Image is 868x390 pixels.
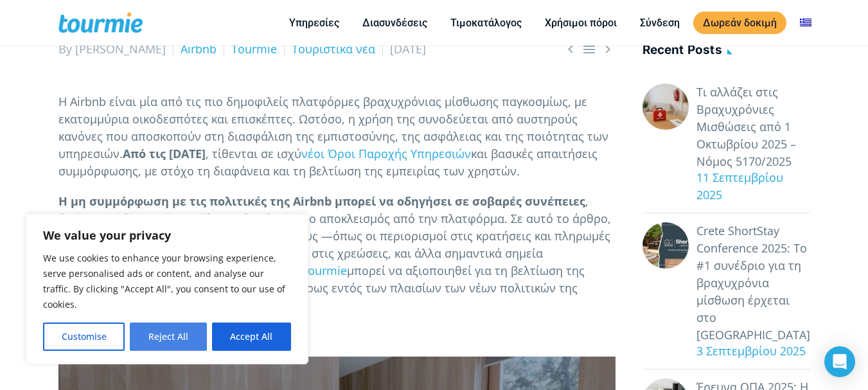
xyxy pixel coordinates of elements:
div: Open Intercom Messenger [824,346,855,377]
a:  [563,41,578,57]
h4: Recent posts [642,40,810,62]
button: Reject All [130,323,206,351]
span: By [PERSON_NAME] [58,41,166,57]
button: Accept All [212,323,291,351]
a: Airbnb [181,41,217,57]
p: We use cookies to enhance your browsing experience, serve personalised ads or content, and analys... [43,251,291,312]
a: Υπηρεσίες [279,15,349,31]
p: , όπως η αφαίρεση καταχωρίσεων ή ακόμα και ο αποκλεισμός από την πλατφόρμα. Σε αυτό το άρθρο, θα ... [58,193,616,314]
a: νέοι Όροι Παροχής Υπηρεσιών [301,146,471,161]
a: Σύνδεση [630,15,689,31]
a: Δωρεάν δοκιμή [693,12,786,34]
span: Previous post [563,41,578,57]
div: 11 Σεπτεμβρίου 2025 [689,169,810,204]
p: Η Airbnb είναι μία από τις πιο δημοφιλείς πλατφόρμες βραχυχρόνιας μίσθωσης παγκοσμίως, με εκατομμ... [58,93,616,180]
a:  [600,41,616,57]
a:  [581,41,597,57]
a: Tourmie [231,41,277,57]
div: 3 Σεπτεμβρίου 2025 [689,342,810,360]
a: Tourmie [301,263,347,278]
a: Crete ShortStay Conference 2025: Το #1 συνέδριο για τη βραχυχρόνια μίσθωση έρχεται στο [GEOGRAPHI... [696,222,810,344]
span: Next post [600,41,616,57]
p: We value your privacy [43,227,291,243]
a: Τουριστικά νέα [292,41,375,57]
strong: Η μη συμμόρφωση με τις πολιτικές της Airbnb μπορεί να οδηγήσει σε σοβαρές συνέπειες [58,193,585,209]
a: Τιμοκατάλογος [441,15,531,31]
span: [DATE] [390,41,426,57]
strong: Από τις [DATE] [123,146,206,161]
a: Διασυνδέσεις [353,15,437,31]
a: Χρήσιμοι πόροι [535,15,626,31]
a: Τι αλλάζει στις Βραχυχρόνιες Μισθώσεις από 1 Οκτωβρίου 2025 – Νόμος 5170/2025 [696,84,810,170]
button: Customise [43,323,125,351]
